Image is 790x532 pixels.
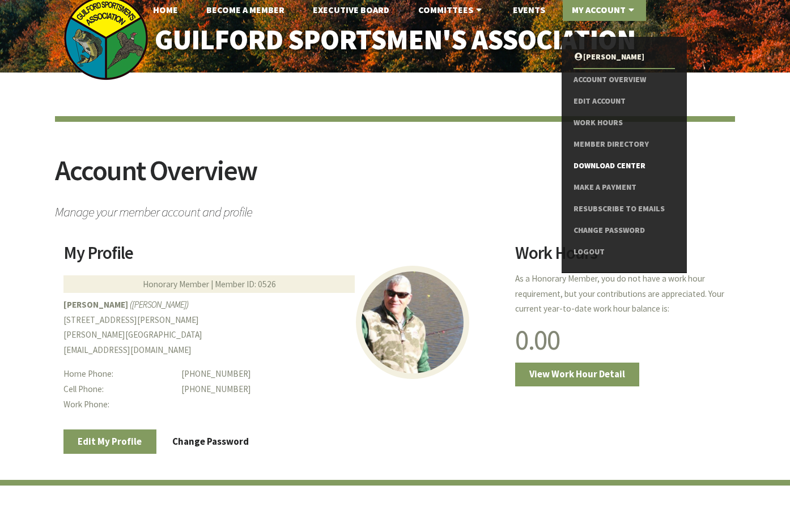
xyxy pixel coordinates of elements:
[130,299,189,310] em: ([PERSON_NAME])
[63,397,173,412] dt: Work Phone
[515,271,727,317] p: As a Honorary Member, you do not have a work hour requirement, but your contributions are appreci...
[131,16,660,64] a: Guilford Sportsmen's Association
[55,199,735,219] span: Manage your member account and profile
[63,367,173,382] dt: Home Phone
[63,299,128,310] b: [PERSON_NAME]
[515,326,727,354] h1: 0.00
[574,177,675,198] a: Make a Payment
[515,363,640,386] a: View Work Hour Detail
[574,91,675,112] a: Edit Account
[574,134,675,155] a: Member Directory
[181,367,500,382] dd: [PHONE_NUMBER]
[574,155,675,177] a: Download Center
[515,244,727,270] h2: Work Hours
[55,156,735,199] h2: Account Overview
[63,382,173,397] dt: Cell Phone
[574,69,675,91] a: Account Overview
[574,198,675,220] a: Resubscribe to Emails
[63,244,501,270] h2: My Profile
[574,112,675,134] a: Work Hours
[574,46,675,68] a: [PERSON_NAME]
[181,382,500,397] dd: [PHONE_NUMBER]
[158,429,264,453] a: Change Password
[63,297,501,358] p: [STREET_ADDRESS][PERSON_NAME] [PERSON_NAME][GEOGRAPHIC_DATA] [EMAIL_ADDRESS][DOMAIN_NAME]
[574,220,675,241] a: Change Password
[63,429,156,453] a: Edit My Profile
[574,241,675,263] a: Logout
[63,275,355,293] div: Honorary Member | Member ID: 0526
